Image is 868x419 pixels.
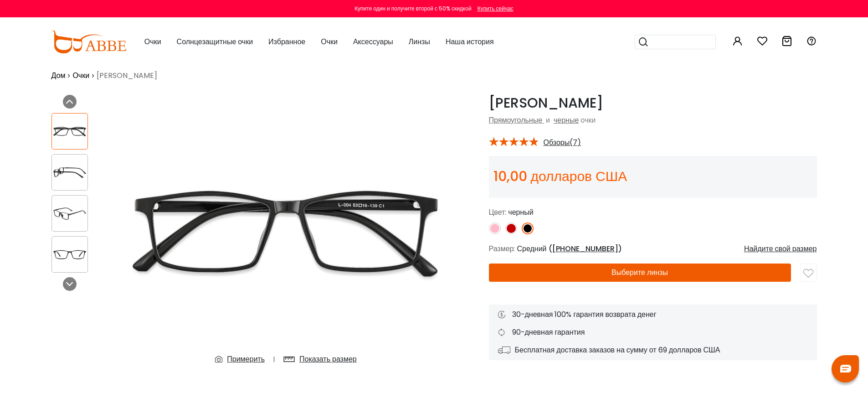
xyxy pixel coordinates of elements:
font: и [546,115,550,125]
font: Купить сейчас [478,5,514,12]
a: Дом [51,70,66,81]
font: Купите один и получите второй с 50% скидкой [354,5,472,12]
font: 10,00 долларов США [493,166,627,186]
font: Бесплатная доставка заказов на сумму от 69 долларов США [515,345,720,355]
font: [PERSON_NAME] [489,93,603,113]
font: очки [580,115,596,125]
a: Очки [72,70,89,81]
font: ) [618,243,622,254]
img: Очки Eliana Black TR Eyeglasses, UniversalBridgeFit, лёгкие оправы от ABBE Glasses [52,123,87,140]
a: Прямоугольные [489,115,543,125]
font: Очки [144,36,161,47]
font: черный [508,207,533,217]
img: Очки Eliana Black TR Eyeglasses, UniversalBridgeFit, лёгкие оправы от ABBE Glasses [52,164,87,181]
img: Очки Eliana Black TR Eyeglasses, UniversalBridgeFit, лёгкие оправы от ABBE Glasses [52,205,87,222]
button: Выберите линзы [489,264,791,282]
font: Найдите свой размер [744,243,817,254]
font: Показать размер [299,354,357,364]
font: Наша история [446,36,494,47]
font: Размер: [489,243,515,254]
font: Избранное [268,36,305,47]
font: Примерить [227,354,265,364]
font: Солнцезащитные очки [177,36,253,47]
img: чат [840,365,851,372]
font: Выберите линзы [611,267,668,278]
font: Средний ( [517,243,552,254]
font: Обзоры(7) [544,137,581,148]
a: черные [554,115,579,125]
font: [PHONE_NUMBER] [552,243,618,254]
font: Аксессуары [353,36,393,47]
font: 30-дневная 100% гарантия возврата денег [512,309,657,320]
font: [PERSON_NAME] [97,70,157,81]
font: Цвет: [489,207,507,217]
font: 90-дневная гарантия [512,327,585,337]
img: нравиться [803,269,813,279]
font: Линзы [409,36,430,47]
font: Очки [321,36,338,47]
img: Очки Eliana Black TR Eyeglasses, UniversalBridgeFit, лёгкие оправы от ABBE Glasses [52,246,87,264]
a: Купить сейчас [473,5,514,12]
img: abbeglasses.com [51,31,126,53]
img: Очки Eliana Black TR Eyeglasses, UniversalBridgeFit, лёгкие оправы от ABBE Glasses [120,95,452,372]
